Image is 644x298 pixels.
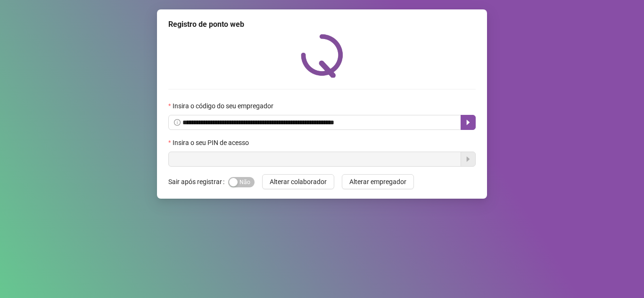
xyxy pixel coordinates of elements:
label: Insira o código do seu empregador [168,101,280,111]
img: QRPoint [301,34,343,78]
div: Registro de ponto web [168,19,476,30]
button: Alterar colaborador [262,174,334,189]
span: Alterar empregador [349,177,406,187]
button: Alterar empregador [342,174,414,189]
span: info-circle [174,119,181,126]
label: Sair após registrar [168,174,228,189]
label: Insira o seu PIN de acesso [168,137,255,148]
span: Alterar colaborador [270,177,327,187]
span: caret-right [464,119,472,126]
